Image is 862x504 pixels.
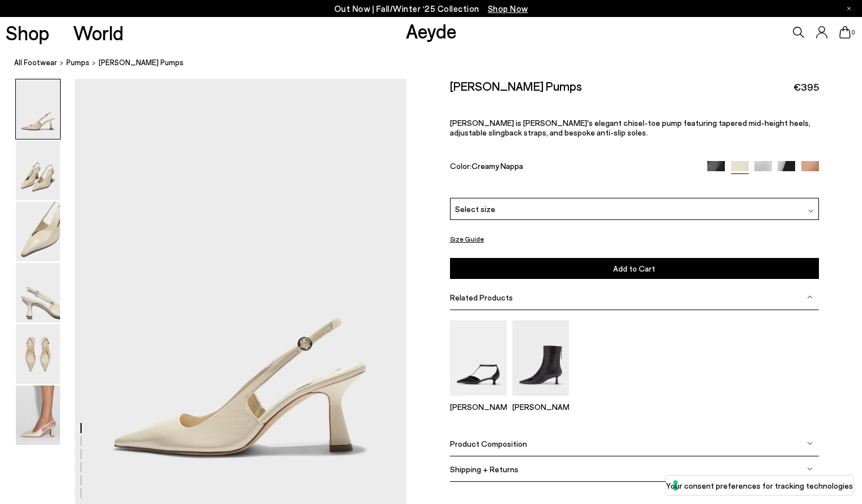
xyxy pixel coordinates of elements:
img: svg%3E [807,466,813,472]
img: svg%3E [807,294,813,300]
img: Fernanda Slingback Pumps - Image 2 [16,141,60,200]
p: Out Now | Fall/Winter ‘25 Collection [334,2,528,16]
a: Shop [6,23,49,43]
nav: breadcrumb [14,48,862,79]
img: svg%3E [807,441,813,446]
span: Product Composition [450,439,527,448]
img: Sila Dual-Toned Boots [512,320,569,396]
a: Aeyde [406,19,457,43]
img: Fernanda Slingback Pumps - Image 1 [16,79,60,139]
img: Fernanda Slingback Pumps - Image 3 [16,202,60,261]
a: World [73,23,124,43]
span: 0 [851,29,856,36]
a: All Footwear [14,57,57,69]
p: [PERSON_NAME] is [PERSON_NAME]'s elegant chisel-toe pump featuring tapered mid-height heels, adju... [450,118,819,137]
span: pumps [66,58,90,67]
span: [PERSON_NAME] Pumps [99,57,184,69]
a: Sila Dual-Toned Boots [PERSON_NAME] [512,388,569,412]
a: pumps [66,57,90,69]
img: svg%3E [808,208,814,214]
span: €395 [793,80,819,94]
img: Fernanda Slingback Pumps - Image 4 [16,263,60,323]
span: Related Products [450,293,513,302]
label: Your consent preferences for tracking technologies [666,480,853,492]
img: Fernanda Slingback Pumps - Image 5 [16,324,60,384]
p: [PERSON_NAME] [512,402,569,412]
img: Fernanda Slingback Pumps - Image 6 [16,386,60,445]
h2: [PERSON_NAME] Pumps [450,79,582,93]
button: Add to Cart [450,258,819,279]
span: Navigate to /collections/new-in [488,3,528,14]
a: Liz T-Bar Pumps [PERSON_NAME] [450,388,507,412]
div: Color: [450,161,696,174]
span: Add to Cart [613,264,655,273]
span: Shipping + Returns [450,464,519,474]
a: 0 [839,26,851,39]
img: Liz T-Bar Pumps [450,320,507,396]
button: Size Guide [450,232,484,246]
span: Creamy Nappa [472,161,523,171]
p: [PERSON_NAME] [450,402,507,412]
button: Your consent preferences for tracking technologies [666,476,853,495]
span: Select size [455,203,495,215]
